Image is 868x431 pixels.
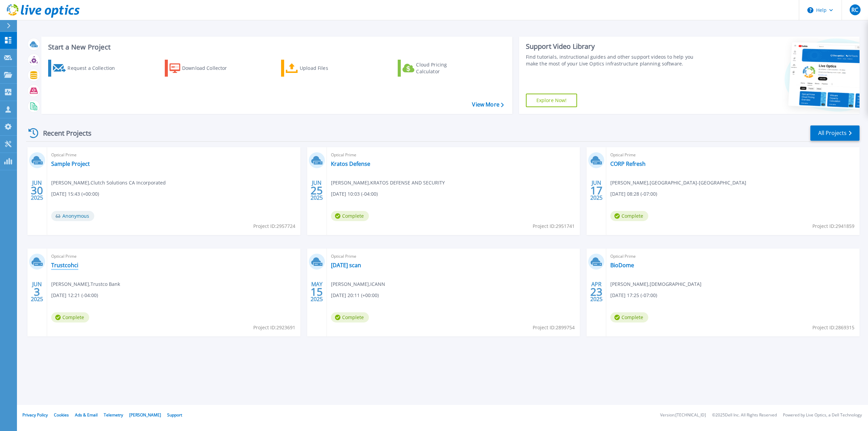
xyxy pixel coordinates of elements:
[610,211,648,221] span: Complete
[31,279,43,304] div: JUN 2025
[590,279,603,304] div: APR 2025
[51,253,296,260] span: Optical Prime
[22,412,48,418] a: Privacy Policy
[48,43,504,51] h3: Start a New Project
[51,160,90,167] a: Sample Project
[310,178,323,203] div: JUN 2025
[526,94,577,107] a: Explore Now!
[810,125,860,141] a: All Projects
[610,179,746,187] span: [PERSON_NAME] , [GEOGRAPHIC_DATA]-[GEOGRAPHIC_DATA]
[311,188,323,193] span: 25
[129,412,161,418] a: [PERSON_NAME]
[783,413,862,417] li: Powered by Live Optics, a Dell Technology
[660,413,706,417] li: Version: [TECHNICAL_ID]
[398,60,473,77] a: Cloud Pricing Calculator
[51,211,94,221] span: Anonymous
[331,179,445,187] span: [PERSON_NAME] , KRATOS DEFENSE AND SECURITY
[712,413,777,417] li: © 2025 Dell Inc. All Rights Reserved
[331,160,370,167] a: Kratos Defense
[610,280,702,288] span: [PERSON_NAME] , [DEMOGRAPHIC_DATA]
[812,324,854,331] span: Project ID: 2869315
[48,60,124,77] a: Request a Collection
[182,61,236,75] div: Download Collector
[31,188,43,193] span: 30
[331,312,369,322] span: Complete
[526,42,702,51] div: Support Video Library
[51,312,89,322] span: Complete
[851,7,858,13] span: RC
[51,280,120,288] span: [PERSON_NAME] , Trustco Bank
[34,289,40,295] span: 3
[31,178,43,203] div: JUN 2025
[51,151,296,159] span: Optical Prime
[51,179,166,187] span: [PERSON_NAME] , Clutch Solutions CA Incorporated
[54,412,69,418] a: Cookies
[167,412,182,418] a: Support
[253,324,295,331] span: Project ID: 2923691
[51,292,98,299] span: [DATE] 12:21 (-04:00)
[590,289,603,295] span: 23
[67,61,122,75] div: Request a Collection
[26,125,101,141] div: Recent Projects
[331,253,576,260] span: Optical Prime
[590,178,603,203] div: JUN 2025
[610,292,657,299] span: [DATE] 17:25 (-07:00)
[310,279,323,304] div: MAY 2025
[104,412,123,418] a: Telemetry
[331,280,385,288] span: [PERSON_NAME] , ICANN
[331,190,378,198] span: [DATE] 10:03 (-04:00)
[331,151,576,159] span: Optical Prime
[331,292,379,299] span: [DATE] 20:11 (+00:00)
[253,222,295,230] span: Project ID: 2957724
[165,60,240,77] a: Download Collector
[610,151,855,159] span: Optical Prime
[610,253,855,260] span: Optical Prime
[610,190,657,198] span: [DATE] 08:28 (-07:00)
[331,211,369,221] span: Complete
[610,160,646,167] a: CORP Refresh
[416,61,470,75] div: Cloud Pricing Calculator
[300,61,354,75] div: Upload Files
[51,262,78,269] a: Trustcohci
[610,262,634,269] a: BioDome
[526,54,702,67] div: Find tutorials, instructional guides and other support videos to help you make the most of your L...
[311,289,323,295] span: 15
[75,412,98,418] a: Ads & Email
[610,312,648,322] span: Complete
[51,190,99,198] span: [DATE] 15:43 (+00:00)
[812,222,854,230] span: Project ID: 2941859
[281,60,357,77] a: Upload Files
[331,262,361,269] a: [DATE] scan
[533,222,575,230] span: Project ID: 2951741
[472,101,504,108] a: View More
[533,324,575,331] span: Project ID: 2899754
[590,188,603,193] span: 17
